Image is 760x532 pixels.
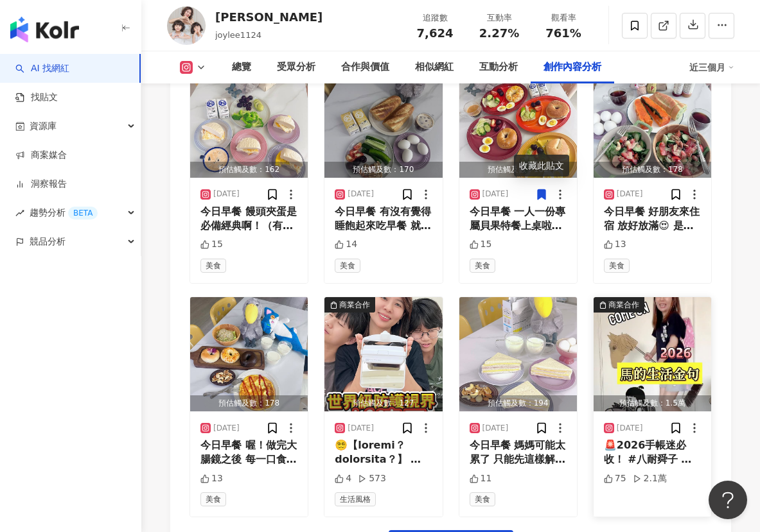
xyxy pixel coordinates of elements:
div: 今日早餐 一人一份專屬貝果特餐上桌啦！ 買了個波浪切（其實是為了切馬鈴薯） 結果切上癮連小黃瓜都切成波浪樣 擺盤起來比較視覺豐富🥒 說真的做健康檢查從前置到休養根本整整一週都覺得有氣無力累累的 ... [470,205,567,234]
span: 美食 [470,492,495,506]
span: joylee1124 [215,30,261,40]
div: 收藏此貼文 [514,155,569,176]
div: 預估觸及數：178 [190,395,308,411]
iframe: Help Scout Beacon - Open [709,481,747,519]
div: [DATE] [213,423,240,434]
span: 生活風格 [335,492,376,506]
a: searchAI 找網紅 [15,62,69,75]
button: 預估觸及數：162 [459,64,577,178]
img: post-image [594,64,711,178]
div: 預估觸及數：170 [324,162,442,178]
div: 預估觸及數：178 [594,162,711,178]
div: 😵‍💫【loremi？dolorsita？】 👓cons【Adi elitseddoe】tem！ ✅inc：utlab://etd.magnaa.eni/adminimv/qui?n=ex7u3... [335,438,432,467]
div: 今日早餐 有沒有覺得睡飽起來吃早餐 就是一件很美好的事情☺️ #早餐 #早餐吃什麼 #早餐很重要 #早餐日記 #早餐日常 #貓 #貓星人 #貓貓 #貓奴日常 #貓貓日常 [335,205,432,234]
div: [PERSON_NAME] [215,9,323,25]
a: 找貼文 [15,91,58,104]
div: 13 [604,238,626,251]
img: post-image [459,64,577,178]
div: 互動率 [475,12,524,24]
div: 2.1萬 [633,472,667,485]
img: post-image [190,297,308,411]
div: 互動分析 [479,60,518,75]
div: 預估觸及數：127 [324,395,442,411]
button: 商業合作預估觸及數：1.5萬 [594,297,711,411]
div: 預估觸及數：162 [459,162,577,178]
div: [DATE] [213,189,240,200]
button: 商業合作預估觸及數：127 [324,297,442,411]
div: 15 [200,238,223,251]
div: 預估觸及數：1.5萬 [594,395,711,411]
div: [DATE] [617,189,643,200]
a: 商案媒合 [15,149,67,162]
img: logo [10,17,79,42]
span: 2.27% [479,27,519,40]
span: 美食 [335,259,360,273]
div: 商業合作 [608,298,639,311]
div: 相似網紅 [415,60,454,75]
div: 75 [604,472,626,485]
div: 商業合作 [339,298,370,311]
div: [DATE] [348,423,374,434]
div: 11 [470,472,492,485]
img: KOL Avatar [167,6,206,45]
div: 今日早餐 媽媽可能太累了 只能先這樣解決了😂😂😂 健康檢查大腸鏡的前幾天根本是折磨 #早餐 #早餐吃什麼 #早餐很重要 #早餐日記 #早餐日常 #早餐時光 #貓 #貓星人 #貓貓 #貓奴日常 #... [470,438,567,467]
button: 預估觸及數：162 [190,64,308,178]
button: 預估觸及數：170 [324,64,442,178]
a: 洞察報告 [15,178,67,191]
div: 追蹤數 [411,12,459,24]
span: 761% [545,27,581,40]
div: 今日早餐 好朋友來住宿 放好放滿😍 是不是好棒棒 #早餐 #早餐吃什麼 #早餐很重要 #早餐日記 #早餐日常 #早餐時光 #早餐控 #貓 #貓星人 #貓貓 #貓奴日常 [604,205,701,234]
span: 7,624 [417,26,454,40]
div: 14 [335,238,357,251]
img: post-image [324,64,442,178]
div: 13 [200,472,223,485]
button: 預估觸及數：178 [594,64,711,178]
img: post-image [594,297,711,411]
div: BETA [68,207,98,219]
span: 資源庫 [30,112,57,141]
img: post-image [190,64,308,178]
div: 15 [470,238,492,251]
div: [DATE] [617,423,643,434]
img: post-image [324,297,442,411]
div: 近三個月 [689,57,734,78]
div: [DATE] [482,189,509,200]
div: 今日早餐 饅頭夾蛋是必備經典啊！（有偷放起司） 滿足！就喜歡這樣簡單吃完 屁孩上學、耳根清靜的時候😆 #早餐 #早餐吃什麼 #早餐很重要 #早餐日記 #早餐日常 #早餐時光 #貓 #貓星人 #貓... [200,205,297,234]
img: post-image [459,297,577,411]
span: 美食 [200,259,226,273]
div: [DATE] [348,189,374,200]
button: 預估觸及數：178 [190,297,308,411]
div: [DATE] [482,423,509,434]
div: 創作內容分析 [543,60,601,75]
span: 競品分析 [30,227,66,256]
div: 總覽 [232,60,251,75]
div: 預估觸及數：162 [190,162,308,178]
span: 美食 [604,259,630,273]
div: 合作與價值 [341,60,389,75]
div: 573 [358,472,386,485]
div: 受眾分析 [277,60,315,75]
span: rise [15,209,24,218]
span: 美食 [200,492,226,506]
div: 今日早餐 喔！做完大腸鏡之後 每一口食物都讓我吮食再三！ 低渣的前幾天實在太辛苦了 不過阿母的豪華早餐復活啦！啊[PERSON_NAME] 看著這樣就覺得很滿足😍😍😍 #早餐 #早餐吃什麼 #早... [200,438,297,467]
button: 預估觸及數：194 [459,297,577,411]
div: 4 [335,472,351,485]
div: 預估觸及數：194 [459,395,577,411]
span: 美食 [470,259,495,273]
div: 觀看率 [539,12,588,24]
span: 趨勢分析 [30,198,98,227]
div: 🚨2026手帳迷必收！ #八耐舜子 馬的生活金句活手帳 🐎✨ 不是教你怎麼成功的工具書， 而是陪你每天踏踏實實過生活的溫暖日曆。 🖌️ 從插畫到金句，全是[PERSON_NAME]子親手創作 📖... [604,438,701,467]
